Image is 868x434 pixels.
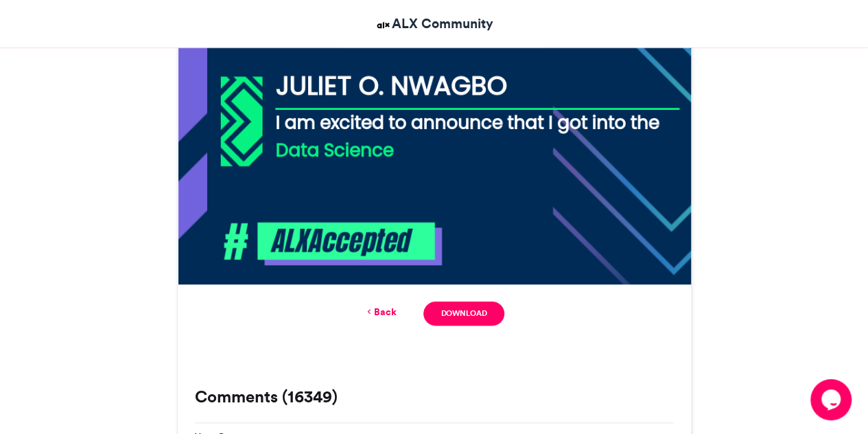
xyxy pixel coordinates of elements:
[195,389,674,405] h3: Comments (16349)
[810,379,854,420] iframe: chat widget
[375,16,392,34] img: ALX Community
[364,305,396,319] a: Back
[375,14,493,34] a: ALX Community
[423,301,504,325] a: Download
